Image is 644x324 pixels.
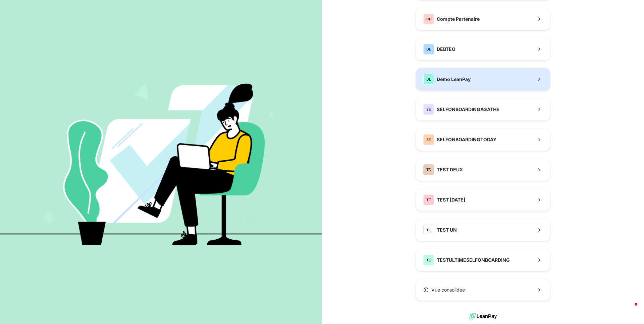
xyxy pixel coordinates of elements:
div: SE [423,134,434,145]
button: CPCompte Partenaire [416,8,550,30]
span: Compte Partenaire [437,16,480,22]
div: CP [423,14,434,24]
button: Vue consolidée [416,279,550,301]
div: TT [423,194,434,205]
button: TDTEST DEUX [416,159,550,181]
div: TU [423,225,434,235]
button: TUTEST UN [416,219,550,241]
span: SELFONBOARDINGTODAY [437,136,496,143]
button: DEDEBTEO [416,38,550,60]
span: Demo LeanPay [437,76,471,83]
span: DEBTEO [437,46,455,53]
span: TESTULTIMESELFONBOARDING [437,257,510,263]
div: SE [423,104,434,115]
iframe: Intercom live chat [621,301,637,317]
button: TETESTULTIMESELFONBOARDING [416,249,550,271]
span: Vue consolidée [431,287,465,293]
button: SESELFONBOARDINGTODAY [416,129,550,151]
span: TEST UN [437,227,457,233]
span: SELFONBOARDINGAGATHE [437,106,499,113]
div: DL [423,74,434,85]
div: TE [423,255,434,265]
div: TD [423,164,434,175]
button: SESELFONBOARDINGAGATHE [416,98,550,120]
button: DLDemo LeanPay [416,68,550,90]
span: TEST [DATE] [437,196,465,203]
button: TTTEST [DATE] [416,189,550,211]
div: DE [423,44,434,55]
span: TEST DEUX [437,166,463,173]
img: logo [469,311,497,321]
